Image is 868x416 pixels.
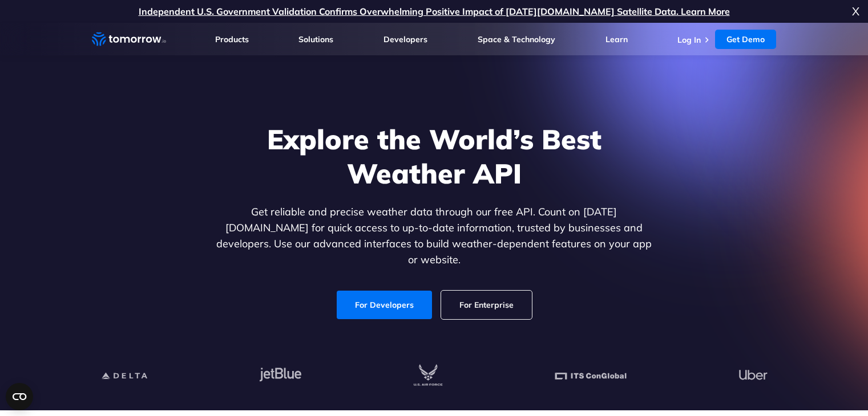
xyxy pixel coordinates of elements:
[677,35,701,45] a: Log In
[139,6,730,17] a: Independent U.S. Government Validation Confirms Overwhelming Positive Impact of [DATE][DOMAIN_NAM...
[6,383,33,410] button: Open CMP widget
[441,291,532,319] a: For Enterprise
[214,204,655,268] p: Get reliable and precise weather data through our free API. Count on [DATE][DOMAIN_NAME] for quic...
[383,34,427,44] a: Developers
[92,31,166,48] a: Home link
[478,34,555,44] a: Space & Technology
[215,34,249,44] a: Products
[298,34,333,44] a: Solutions
[605,34,628,44] a: Learn
[715,30,776,49] a: Get Demo
[337,291,432,319] a: For Developers
[214,122,655,190] h1: Explore the World’s Best Weather API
